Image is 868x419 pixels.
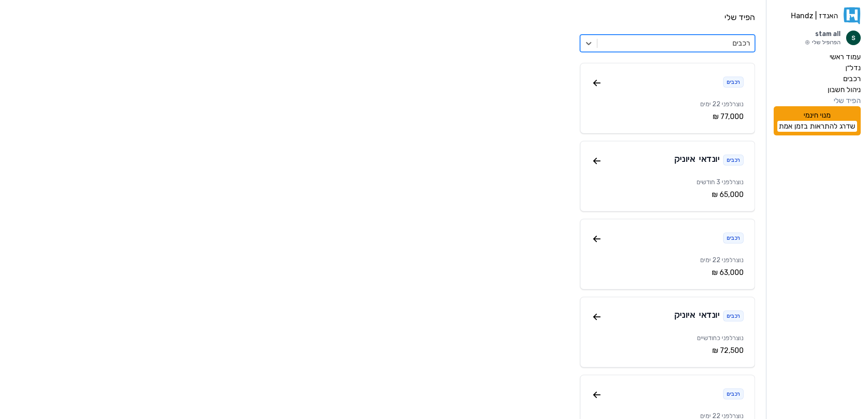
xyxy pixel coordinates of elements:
[674,152,719,166] div: יונדאי איוניק
[700,100,744,108] span: נוצר לפני 22 ימים
[723,77,744,88] div: רכבים
[697,178,744,186] span: נוצר לפני 3 חודשים
[774,73,861,84] a: רכבים
[774,84,861,95] a: ניהול חשבון
[591,111,744,122] div: ‏77,000 ‏₪
[723,233,744,243] div: רכבים
[723,388,744,399] div: רכבים
[591,267,744,278] div: ‏63,000 ‏₪
[843,73,861,84] label: רכבים
[591,189,744,200] div: ‏65,000 ‏₪
[774,62,861,73] a: נדל״ן
[845,62,861,73] label: נדל״ן
[774,52,861,62] a: עמוד ראשי
[777,121,857,132] a: שדרג להתראות בזמן אמת
[774,95,861,106] a: הפיד שלי
[723,310,744,321] div: רכבים
[723,155,744,166] div: רכבים
[846,31,861,45] img: תמונת פרופיל
[774,30,861,46] a: תמונת פרופילstam allהפרופיל שלי
[830,52,861,62] label: עמוד ראשי
[11,11,755,24] h1: הפיד שלי
[774,106,861,135] div: מנוי חינמי
[834,95,861,106] label: הפיד שלי
[674,308,719,321] div: יונדאי איוניק
[591,345,744,356] div: ‏72,500 ‏₪
[700,256,744,264] span: נוצר לפני 22 ימים
[774,7,861,24] a: האנדז | Handz
[805,30,841,39] p: stam all
[697,334,744,342] span: נוצר לפני כחודשיים
[805,39,841,46] p: הפרופיל שלי
[827,84,861,95] label: ניהול חשבון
